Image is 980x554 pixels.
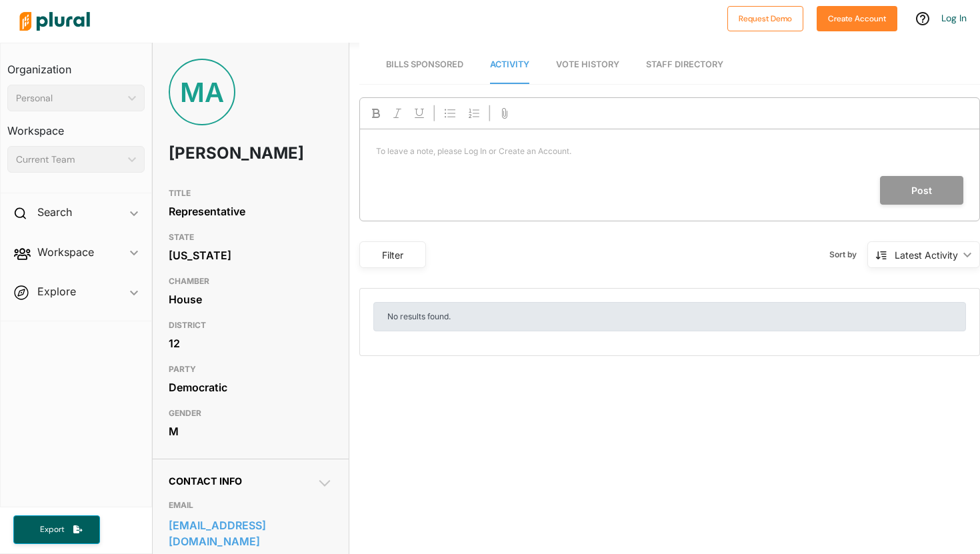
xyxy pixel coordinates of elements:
div: Democratic [169,377,332,397]
div: Representative [169,201,332,221]
button: Request Demo [727,6,803,31]
div: [US_STATE] [169,245,332,265]
span: Sort by [829,249,867,261]
button: Export [13,515,100,544]
a: Request Demo [727,11,803,25]
a: Log In [941,12,967,24]
a: Vote History [556,46,619,84]
h3: DISTRICT [169,317,332,333]
button: Create Account [817,6,897,31]
button: Post [880,176,963,205]
h3: CHAMBER [169,273,332,289]
span: Activity [490,59,529,69]
div: MA [169,59,235,125]
a: Staff Directory [646,46,723,84]
div: M [169,421,332,441]
h3: STATE [169,229,332,245]
span: Bills Sponsored [386,59,463,69]
a: [EMAIL_ADDRESS][DOMAIN_NAME] [169,515,332,551]
div: 12 [169,333,332,353]
a: Bills Sponsored [386,46,463,84]
div: Latest Activity [895,248,958,262]
div: Filter [368,248,417,262]
div: Personal [16,91,123,105]
div: No results found. [373,302,966,331]
h2: Search [37,205,72,219]
h3: TITLE [169,185,332,201]
span: Vote History [556,59,619,69]
a: Create Account [817,11,897,25]
h3: GENDER [169,405,332,421]
h3: Organization [7,50,145,79]
div: Current Team [16,153,123,167]
h3: EMAIL [169,497,332,513]
h3: Workspace [7,111,145,141]
a: Activity [490,46,529,84]
span: Contact Info [169,475,242,487]
div: House [169,289,332,309]
span: Export [31,524,73,535]
h1: [PERSON_NAME] [169,133,267,173]
h3: PARTY [169,361,332,377]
